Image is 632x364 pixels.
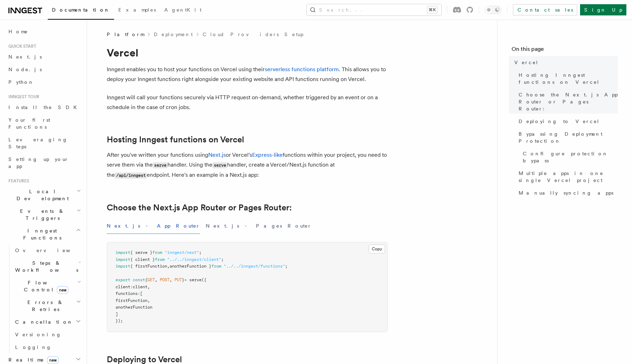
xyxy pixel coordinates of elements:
[160,277,170,282] span: POST
[516,167,618,187] a: Multiple apps in one single Vercel project
[6,94,39,100] span: Inngest tour
[147,284,150,289] span: ,
[6,178,29,184] span: Features
[211,264,221,269] span: from
[206,218,312,234] button: Next.js - Pages Router
[427,6,437,13] kbd: ⌘K
[6,133,83,153] a: Leveraging Steps
[167,264,170,269] span: ,
[107,135,244,144] a: Hosting Inngest functions on Vercel
[114,2,160,19] a: Examples
[6,101,83,114] a: Install the SDK
[116,318,123,323] span: });
[107,203,292,213] a: Choose the Next.js App Router or Pages Router:
[147,298,150,303] span: ,
[170,264,211,269] span: anotherFunction }
[12,244,83,257] a: Overview
[252,151,283,158] a: Express-like
[6,188,77,202] span: Local Development
[514,59,539,66] span: Vercel
[107,46,388,59] h1: Vercel
[520,147,618,167] a: Configure protection bypass
[6,114,83,133] a: Your first Functions
[199,250,202,255] span: ;
[12,259,78,274] span: Steps & Workflows
[47,356,59,364] span: new
[12,276,83,296] button: Flow Controlnew
[8,54,42,60] span: Next.js
[107,93,388,112] p: Inngest will call your functions securely via HTTP request on-demand, whether triggered by an eve...
[6,205,83,224] button: Events & Triggers
[6,208,77,222] span: Events & Triggers
[8,105,81,110] span: Install the SDK
[130,284,133,289] span: :
[221,257,224,262] span: ;
[118,7,156,13] span: Examples
[516,69,618,88] a: Hosting Inngest functions on Vercel
[519,91,618,112] span: Choose the Next.js App Router or Pages Router:
[138,291,140,296] span: :
[107,31,144,38] span: Platform
[133,277,145,282] span: const
[152,250,162,255] span: from
[580,4,626,15] a: Sign Up
[6,356,59,363] span: Realtime
[15,344,52,350] span: Logging
[116,291,138,296] span: functions
[175,277,182,282] span: PUT
[182,277,184,282] span: }
[208,151,226,158] a: Next.js
[107,150,388,180] p: After you've written your functions using or Vercel's functions within your project, you need to ...
[57,286,68,294] span: new
[165,250,199,255] span: "inngest/next"
[8,137,68,149] span: Leveraging Steps
[12,341,83,353] a: Logging
[6,227,76,241] span: Inngest Functions
[116,277,130,282] span: export
[12,257,83,276] button: Steps & Workflows
[519,170,618,184] span: Multiple apps in one single Vercel project
[116,298,147,303] span: firstFunction
[519,72,618,86] span: Hosting Inngest functions on Vercel
[140,291,143,296] span: [
[145,277,147,282] span: {
[116,305,152,310] span: anotherFunction
[164,7,202,13] span: AgentKit
[184,277,187,282] span: =
[369,244,385,254] button: Copy
[170,277,172,282] span: ,
[6,63,83,76] a: Node.js
[6,224,83,244] button: Inngest Functions
[8,117,50,130] span: Your first Functions
[6,244,83,353] div: Inngest Functions
[116,284,130,289] span: client
[8,156,69,169] span: Setting up your app
[203,31,303,38] a: Cloud Providers Setup
[116,312,118,317] span: ]
[12,316,83,328] button: Cancellation
[519,189,613,196] span: Manually syncing apps
[115,173,147,178] code: /api/inngest
[512,45,618,56] h4: On this page
[265,66,339,73] a: serverless functions platform
[8,79,34,85] span: Python
[6,185,83,205] button: Local Development
[6,153,83,173] a: Setting up your app
[6,76,83,88] a: Python
[147,277,155,282] span: GET
[154,31,193,38] a: Deployment
[513,4,577,15] a: Contact sales
[15,332,61,337] span: Versioning
[519,118,600,125] span: Deploying to Vercel
[160,2,206,19] a: AgentKit
[224,264,285,269] span: "../../inngest/functions"
[189,277,202,282] span: serve
[202,277,206,282] span: ({
[107,65,388,84] p: Inngest enables you to host your functions on Vercel using their . This allows you to deploy your...
[6,43,36,49] span: Quick start
[285,264,288,269] span: ;
[6,25,83,38] a: Home
[12,328,83,341] a: Versioning
[133,284,147,289] span: client
[12,318,73,325] span: Cancellation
